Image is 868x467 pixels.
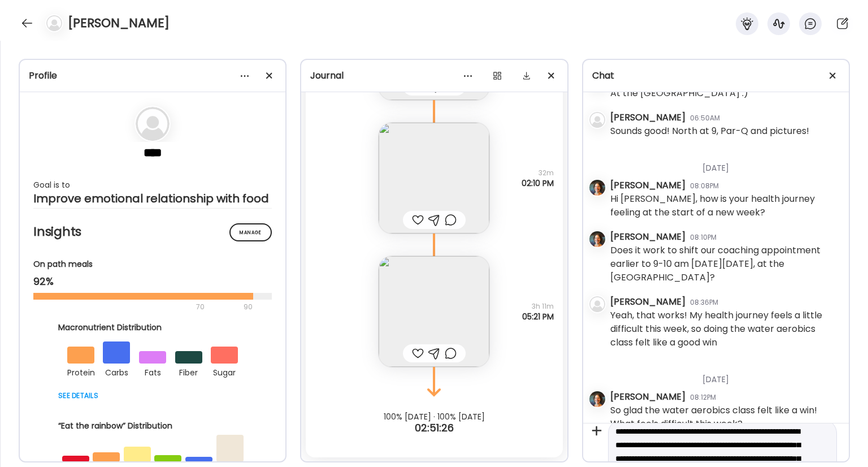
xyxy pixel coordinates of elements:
[136,107,170,141] img: bg-avatar-default.svg
[29,69,276,83] div: Profile
[610,404,840,431] div: So glad the water aerobics class felt like a win! What feels difficult this week?
[589,112,605,128] img: bg-avatar-default.svg
[242,300,254,314] div: 90
[67,364,94,379] div: protein
[522,312,554,322] span: 05:21 PM
[522,301,554,312] span: 3h 11m
[310,69,558,83] div: Journal
[589,231,605,247] img: avatars%2FJ3GRwH8ktnRjWK9hkZEoQc3uDqP2
[522,178,554,188] span: 02:10 PM
[610,295,685,309] div: [PERSON_NAME]
[690,392,716,403] div: 08:12PM
[610,309,840,349] div: Yeah, that works! My health journey feels a little difficult this week, so doing the water aerobi...
[379,123,489,233] img: images%2FFQQfap2T8bVhaN5fESsE7h2Eq3V2%2FrVNBABEvOWUNN1ii0CKn%2F2BnpdHVbKf9UfSEAl9Ky_240
[610,230,685,244] div: [PERSON_NAME]
[229,223,272,241] div: Manage
[301,412,567,421] div: 100% [DATE] · 100% [DATE]
[33,258,272,270] div: On path meals
[58,322,247,334] div: Macronutrient Distribution
[610,149,840,179] div: [DATE]
[589,391,605,407] img: avatars%2FJ3GRwH8ktnRjWK9hkZEoQc3uDqP2
[589,296,605,312] img: bg-avatar-default.svg
[610,179,685,192] div: [PERSON_NAME]
[522,168,554,178] span: 32m
[592,69,840,83] div: Chat
[33,192,272,205] div: Improve emotional relationship with food
[68,14,170,32] h4: [PERSON_NAME]
[610,360,840,390] div: [DATE]
[33,275,272,288] div: 92%
[33,300,240,314] div: 70
[610,124,809,138] div: Sounds good! North at 9, Par-Q and pictures!
[33,223,272,240] h2: Insights
[139,364,166,379] div: fats
[610,111,685,124] div: [PERSON_NAME]
[690,113,720,123] div: 06:50AM
[690,181,719,191] div: 08:08PM
[610,192,840,219] div: Hi [PERSON_NAME], how is your health journey feeling at the start of a new week?
[103,364,130,379] div: carbs
[175,364,202,379] div: fiber
[610,87,748,100] div: At the [GEOGRAPHIC_DATA] :)
[211,364,238,379] div: sugar
[33,178,272,192] div: Goal is to
[589,180,605,196] img: avatars%2FJ3GRwH8ktnRjWK9hkZEoQc3uDqP2
[379,256,489,367] img: images%2FFQQfap2T8bVhaN5fESsE7h2Eq3V2%2FsOXMIn8Jr25OIidNlj4A%2FRMwOXnA8qUMqOUljjSi3_240
[610,244,840,284] div: Does it work to shift our coaching appointment earlier to 9-10 am [DATE][DATE], at the [GEOGRAPHI...
[58,420,247,432] div: “Eat the rainbow” Distribution
[690,232,717,243] div: 08:10PM
[301,421,567,435] div: 02:51:26
[610,390,685,404] div: [PERSON_NAME]
[46,15,62,31] img: bg-avatar-default.svg
[690,297,718,308] div: 08:36PM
